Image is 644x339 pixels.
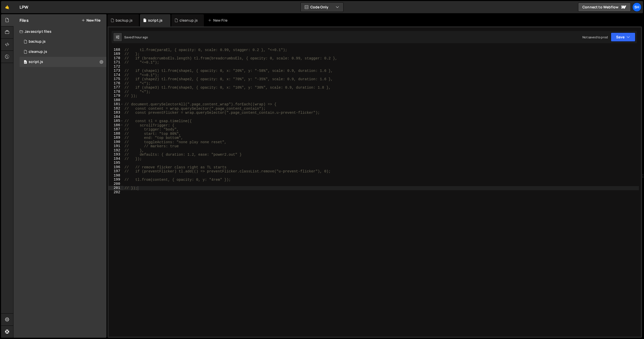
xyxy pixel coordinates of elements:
div: 189 [109,136,123,140]
div: 186 [109,123,123,127]
a: Connect to Webflow [578,3,631,12]
div: 178 [109,90,123,94]
div: 193 [109,152,123,157]
div: 185 [109,119,123,123]
div: 187 [109,127,123,132]
div: cleanup.js [29,50,47,54]
div: 200 [109,182,123,186]
div: LPW [20,4,28,10]
button: Code Only [301,3,343,12]
div: 169 [109,52,123,56]
div: 195 [109,161,123,165]
div: 177 [109,85,123,90]
div: 183 [109,110,123,115]
div: 194 [109,157,123,161]
div: 191 [109,144,123,148]
div: 180 [109,98,123,102]
div: Not saved to prod [582,35,608,39]
div: backup.js [116,18,133,23]
div: 192 [109,148,123,153]
div: cleanup.js [180,18,198,23]
div: 184 [109,115,123,119]
span: 0 [24,60,27,64]
div: 16168/43471.js [20,57,106,67]
div: 176 [109,81,123,86]
div: 197 [109,169,123,173]
div: 174 [109,73,123,77]
div: Saved [124,35,148,39]
div: 199 [109,177,123,182]
button: Save [611,33,635,42]
div: 188 [109,132,123,136]
div: 16168/43472.js [20,47,106,57]
div: 171 [109,60,123,64]
div: 190 [109,140,123,144]
div: 198 [109,173,123,178]
div: 170 [109,56,123,60]
button: New File [81,18,100,22]
div: 196 [109,165,123,169]
div: 175 [109,77,123,81]
div: 16168/45107.js [20,37,106,47]
div: 182 [109,106,123,111]
div: 168 [109,48,123,52]
div: 202 [109,190,123,195]
div: New File [208,18,229,23]
div: script.js [148,18,163,23]
div: backup.js [29,39,46,44]
div: 181 [109,102,123,106]
a: 🤙 [1,1,13,13]
div: 1 hour ago [133,35,148,39]
div: 172 [109,64,123,69]
div: Javascript files [13,26,106,37]
div: 173 [109,69,123,73]
h2: Files [20,18,29,23]
div: 179 [109,94,123,98]
a: Sh [632,3,641,12]
div: 201 [109,186,123,190]
div: script.js [29,60,43,64]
